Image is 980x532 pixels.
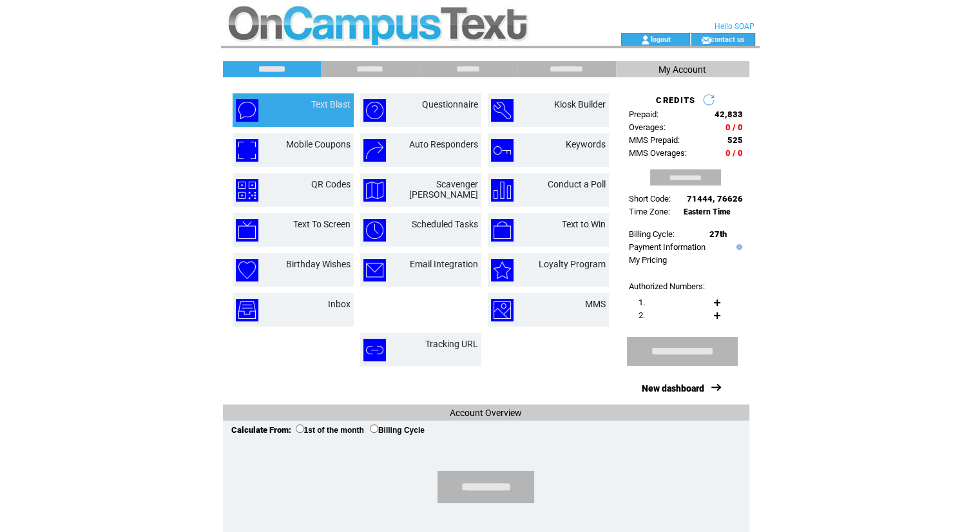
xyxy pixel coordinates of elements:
img: auto-responders.png [363,139,386,162]
a: Kiosk Builder [554,99,606,109]
span: Prepaid: [629,109,658,119]
img: tracking-url.png [363,339,386,361]
a: Payment Information [629,242,706,252]
span: Time Zone: [629,207,670,216]
img: account_icon.gif [640,35,650,45]
a: QR Codes [311,179,351,189]
a: Mobile Coupons [286,139,351,149]
img: help.gif [733,244,742,250]
a: Tracking URL [425,339,478,349]
a: Conduct a Poll [548,179,606,189]
span: My Account [658,64,706,75]
img: loyalty-program.png [491,259,514,281]
span: 42,833 [715,109,743,119]
span: 0 / 0 [725,122,743,132]
span: Calculate From: [231,425,291,435]
span: CREDITS [656,95,695,105]
span: 2. [639,310,645,320]
span: Authorized Numbers: [629,281,705,291]
a: New dashboard [642,383,704,394]
a: Scheduled Tasks [412,219,478,229]
input: 1st of the month [296,424,304,433]
a: Keywords [566,139,606,149]
span: 71444, 76626 [687,194,743,204]
a: Text Blast [311,99,351,109]
span: Eastern Time [684,207,731,216]
img: keywords.png [491,139,514,162]
span: MMS Overages: [629,148,687,158]
span: Billing Cycle: [629,229,675,239]
img: email-integration.png [363,259,386,281]
a: Inbox [328,299,351,309]
a: Email Integration [410,259,478,269]
span: MMS Prepaid: [629,135,680,145]
input: Billing Cycle [370,424,378,433]
a: Birthday Wishes [286,259,351,269]
label: 1st of the month [296,426,364,435]
a: Questionnaire [422,99,478,109]
a: contact us [711,35,745,43]
a: Auto Responders [409,139,478,149]
span: Overages: [629,122,666,132]
a: Scavenger [PERSON_NAME] [409,179,478,200]
span: Account Overview [450,408,522,418]
img: contact_us_icon.gif [701,35,711,45]
span: 27th [709,229,727,239]
span: 1. [639,298,645,307]
img: text-to-screen.png [236,219,258,242]
img: text-blast.png [236,99,258,122]
img: scheduled-tasks.png [363,219,386,242]
span: Short Code: [629,194,671,204]
a: MMS [585,299,606,309]
img: conduct-a-poll.png [491,179,514,202]
img: birthday-wishes.png [236,259,258,281]
a: logout [650,35,670,43]
img: scavenger-hunt.png [363,179,386,202]
a: Text To Screen [293,219,351,229]
a: Text to Win [562,219,606,229]
span: 525 [727,135,743,145]
img: inbox.png [236,299,258,321]
img: mobile-coupons.png [236,139,258,162]
img: mms.png [491,299,514,321]
span: 0 / 0 [725,148,743,158]
a: Loyalty Program [539,259,606,269]
img: text-to-win.png [491,219,514,242]
span: Hello SOAP [715,22,754,31]
img: kiosk-builder.png [491,99,514,122]
img: questionnaire.png [363,99,386,122]
img: qr-codes.png [236,179,258,202]
a: My Pricing [629,255,667,265]
label: Billing Cycle [370,426,425,435]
